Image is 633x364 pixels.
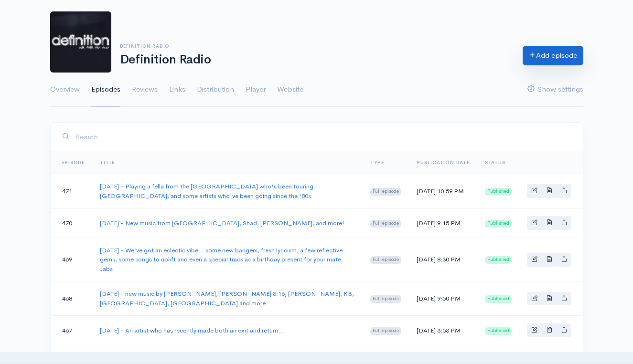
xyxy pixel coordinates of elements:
[527,73,583,107] a: Show settings
[100,182,313,200] a: [DATE] - Playing a fella from the [GEOGRAPHIC_DATA] who's been touring [GEOGRAPHIC_DATA], and som...
[100,326,284,334] a: [DATE] - An artist who has recently made both an exit and return...
[409,208,477,238] td: [DATE] 9:15 PM
[100,219,344,227] a: [DATE] - New music from [GEOGRAPHIC_DATA], Shad, [PERSON_NAME], and more!
[370,188,401,196] span: Full episode
[527,253,571,267] div: Basic example
[277,73,303,107] a: Website
[523,46,583,65] a: Add episode
[485,256,512,264] span: Published
[51,281,93,316] td: 468
[527,323,571,337] div: Basic example
[527,216,571,230] div: Basic example
[485,295,512,303] span: Published
[370,256,401,264] span: Full episode
[169,73,185,107] a: Links
[246,73,266,107] a: Player
[132,73,158,107] a: Reviews
[62,159,85,166] a: Episode
[409,281,477,316] td: [DATE] 9:50 PM
[485,159,505,166] span: Status
[100,290,354,307] a: [DATE] - new music by [PERSON_NAME], [PERSON_NAME] 3:16, [PERSON_NAME], KB, [GEOGRAPHIC_DATA], [G...
[417,159,470,166] a: Publication date
[51,238,93,281] td: 469
[51,316,93,345] td: 467
[120,43,511,49] h6: Definition Radio
[120,53,511,67] h1: Definition Radio
[51,174,93,208] td: 471
[50,73,80,107] a: Overview
[370,327,401,335] span: Full episode
[409,316,477,345] td: [DATE] 3:53 PM
[527,184,571,198] div: Basic example
[409,238,477,281] td: [DATE] 8:30 PM
[51,208,93,238] td: 470
[485,220,512,228] span: Published
[91,73,120,107] a: Episodes
[370,220,401,228] span: Full episode
[370,159,384,166] a: Type
[197,73,234,107] a: Distribution
[100,246,343,273] a: [DATE] - We’ve got an eclectic vibe... some new bangers, fresh lyricism, a few reflective gems, s...
[527,292,571,306] div: Basic example
[485,327,512,335] span: Published
[409,174,477,208] td: [DATE] 10:59 PM
[370,295,401,303] span: Full episode
[100,159,115,166] a: Title
[75,127,571,146] input: Search
[485,188,512,196] span: Published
